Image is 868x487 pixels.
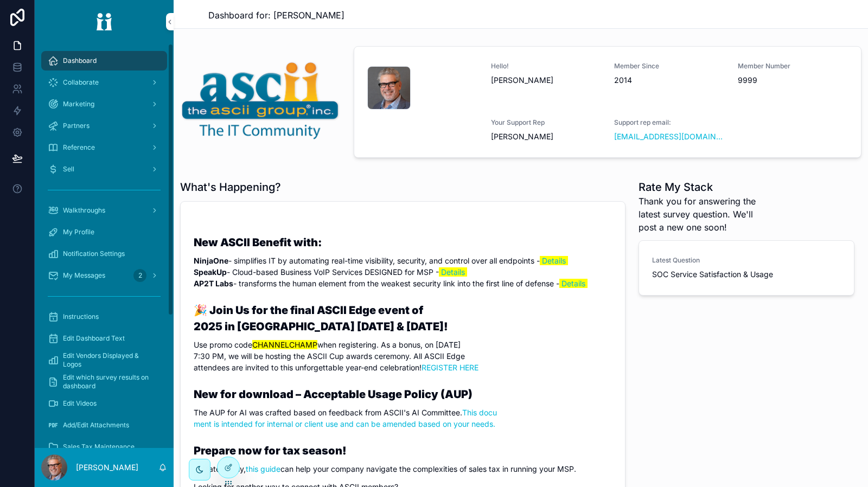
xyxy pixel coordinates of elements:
[639,195,773,234] span: Thank you for answering the latest survey question. We'll post a new one soon!
[63,100,94,108] span: Marketing
[491,118,602,127] span: Your Support Rep
[738,75,848,86] span: 9999
[41,350,167,370] a: Edit Vendors Displayed & Logos
[63,271,105,280] span: My Messages
[35,43,174,448] div: scrollable content
[194,279,233,288] strong: AP2T Labs
[194,444,347,457] strong: Prepare now for tax season!
[422,363,478,372] a: REGISTER HERE
[63,249,125,258] span: Notification Settings
[41,437,167,457] a: Sales Tax Maintenance
[441,267,465,277] a: Details
[41,51,167,71] a: Dashboard
[63,206,105,215] span: Walkthroughs
[41,244,167,264] a: Notification Settings
[63,312,99,321] span: Instructions
[180,180,281,195] h1: What's Happening?
[491,75,602,86] span: [PERSON_NAME]
[41,394,167,413] a: Edit Videos
[41,307,167,326] a: Instructions
[63,143,95,152] span: Reference
[63,334,125,343] span: Edit Dashboard Text
[194,256,228,265] strong: NinjaOne
[652,269,841,280] span: SOC Service Satisfaction & Usage
[63,56,97,65] span: Dashboard
[63,351,156,369] span: Edit Vendors Displayed & Logos
[41,138,167,157] a: Reference
[41,94,167,114] a: Marketing
[41,415,167,435] a: Add/Edit Attachments
[41,116,167,136] a: Partners
[639,180,773,195] h1: Rate My Stack
[738,62,848,71] span: Member Number
[194,255,612,289] p: - simplifies IT by automating real-time visibility, security, and control over all endpoints - - ...
[194,388,473,401] strong: New for download – Acceptable Usage Policy (AUP)
[63,443,135,451] span: Sales Tax Maintenance
[63,228,94,236] span: My Profile
[63,373,156,390] span: Edit which survey results on dashboard
[561,279,585,288] a: Details
[180,59,341,140] img: 19996-300ASCII_Logo-Clear.png
[63,421,129,430] span: Add/Edit Attachments
[133,269,146,282] div: 2
[63,165,74,174] span: Sell
[614,75,725,86] span: 2014
[614,131,725,142] a: [EMAIL_ADDRESS][DOMAIN_NAME]
[194,407,612,430] p: The AUP for AI was crafted based on feedback from ASCII's AI Committee.
[614,62,725,71] span: Member Since
[194,267,227,277] strong: SpeakUp
[76,462,138,473] p: [PERSON_NAME]
[41,222,167,242] a: My Profile
[542,256,566,265] a: Details
[89,13,119,30] img: App logo
[652,256,841,265] span: Latest Question
[41,372,167,392] a: Edit which survey results on dashboard
[614,118,725,127] span: Support rep email:
[194,339,612,373] p: Use promo code when registering. As a bonus, on [DATE] 7:30 PM, we will be hosting the ASCII Cup ...
[194,236,322,249] strong: New ASCII Benefit with:
[208,9,344,22] span: Dashboard for: [PERSON_NAME]
[41,159,167,179] a: Sell
[63,78,99,87] span: Collaborate
[41,266,167,285] a: My Messages2
[194,463,612,475] p: Updated daily, can help your company navigate the complexities of sales tax in running your MSP.
[63,121,90,130] span: Partners
[41,201,167,220] a: Walkthroughs
[41,73,167,92] a: Collaborate
[63,399,97,408] span: Edit Videos
[491,62,602,71] span: Hello!
[246,464,280,473] a: this guide
[252,340,317,349] mark: CHANNELCHAMP
[41,329,167,348] a: Edit Dashboard Text
[194,304,448,333] strong: 🎉 Join Us for the final ASCII Edge event of 2025 in [GEOGRAPHIC_DATA] [DATE] & [DATE]!
[491,131,602,142] span: [PERSON_NAME]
